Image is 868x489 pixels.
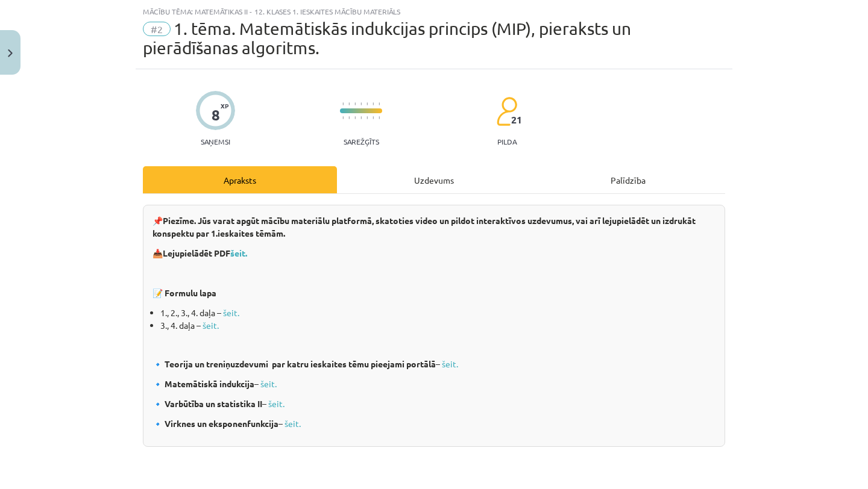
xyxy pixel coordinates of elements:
[196,137,235,146] p: Saņemsi
[496,96,517,126] img: students-c634bb4e5e11cddfef0936a35e636f08e4e9abd3cc4e673bd6f9a4125e45ecb1.svg
[337,166,531,193] div: Uzdevums
[143,166,337,193] div: Apraksts
[163,248,230,258] b: Lejupielādēt PDF
[8,49,13,57] img: icon-close-lesson-0947bae3869378f0d4975bcd49f059093ad1ed9edebbc8119c70593378902aed.svg
[223,307,239,318] a: šeit.
[531,166,725,193] div: Palīdzība
[497,137,517,146] p: pilda
[366,102,368,105] img: icon-short-line-57e1e144782c952c97e751825c79c345078a6d821885a25fce030b3d8c18986b.svg
[360,116,362,119] img: icon-short-line-57e1e144782c952c97e751825c79c345078a6d821885a25fce030b3d8c18986b.svg
[511,114,522,125] span: 21
[153,378,715,390] p: –
[153,214,715,240] p: 📌
[143,7,725,16] div: Mācību tēma: Matemātikas ii - 12. klases 1. ieskaites mācību materiāls
[354,102,356,105] img: icon-short-line-57e1e144782c952c97e751825c79c345078a6d821885a25fce030b3d8c18986b.svg
[153,358,715,370] p: –
[153,287,216,298] b: 📝 Formulu lapa
[285,418,301,429] a: šeit.
[342,116,344,119] img: icon-short-line-57e1e144782c952c97e751825c79c345078a6d821885a25fce030b3d8c18986b.svg
[153,378,254,389] b: 🔹 Matemātiskā indukcija
[344,137,379,146] p: Sarežģīts
[143,22,171,36] span: #2
[348,116,350,119] img: icon-short-line-57e1e144782c952c97e751825c79c345078a6d821885a25fce030b3d8c18986b.svg
[221,102,228,109] span: XP
[153,247,715,260] p: 📥
[366,116,368,119] img: icon-short-line-57e1e144782c952c97e751825c79c345078a6d821885a25fce030b3d8c18986b.svg
[379,102,380,105] img: icon-short-line-57e1e144782c952c97e751825c79c345078a6d821885a25fce030b3d8c18986b.svg
[153,417,715,430] p: –
[203,320,219,331] a: šeit.
[153,418,278,429] b: 🔹 Virknes un eksponenfunkcija
[360,102,362,105] img: icon-short-line-57e1e144782c952c97e751825c79c345078a6d821885a25fce030b3d8c18986b.svg
[260,378,277,389] a: šeit.
[212,107,220,123] div: 8
[442,358,458,369] a: šeit.
[348,102,350,105] img: icon-short-line-57e1e144782c952c97e751825c79c345078a6d821885a25fce030b3d8c18986b.svg
[143,19,631,58] span: 1. tēma. Matemātiskās indukcijas princips (MIP), pieraksts un pierādīšanas algoritms.
[342,102,344,105] img: icon-short-line-57e1e144782c952c97e751825c79c345078a6d821885a25fce030b3d8c18986b.svg
[160,307,715,319] li: 1., 2., 3., 4. daļa –
[153,215,696,238] b: Piezīme. Jūs varat apgūt mācību materiālu platformā, skatoties video un pildot interaktīvos uzdev...
[373,116,374,119] img: icon-short-line-57e1e144782c952c97e751825c79c345078a6d821885a25fce030b3d8c18986b.svg
[268,398,285,409] a: šeit.
[373,102,374,105] img: icon-short-line-57e1e144782c952c97e751825c79c345078a6d821885a25fce030b3d8c18986b.svg
[160,319,715,332] li: 3., 4. daļa –
[230,248,247,258] a: šeit.
[153,398,262,409] b: 🔹 Varbūtība un statistika II
[379,116,380,119] img: icon-short-line-57e1e144782c952c97e751825c79c345078a6d821885a25fce030b3d8c18986b.svg
[354,116,356,119] img: icon-short-line-57e1e144782c952c97e751825c79c345078a6d821885a25fce030b3d8c18986b.svg
[153,358,436,369] b: 🔹 Teorija un treniņuzdevumi par katru ieskaites tēmu pieejami portālā
[153,397,715,410] p: –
